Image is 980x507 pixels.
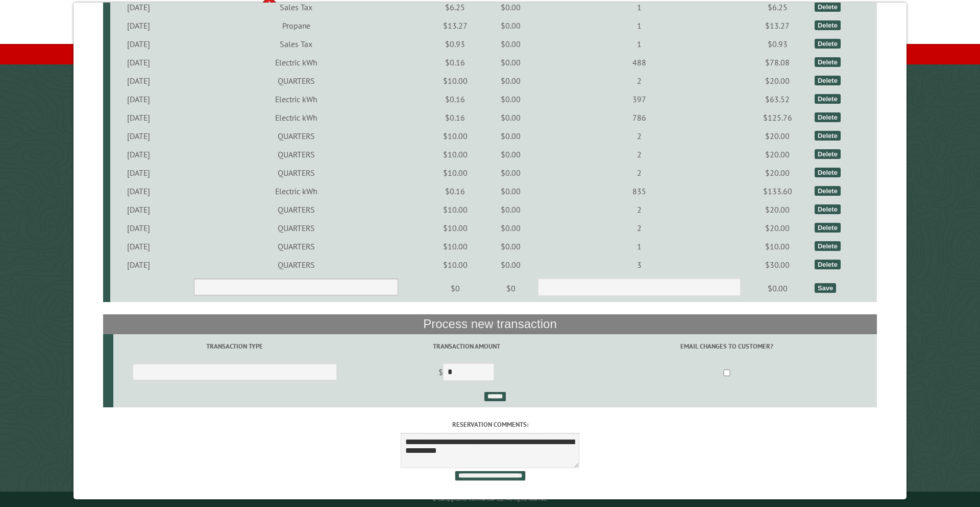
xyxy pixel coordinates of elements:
[167,256,425,274] td: QUARTERS
[742,16,813,35] td: $13.27
[815,283,836,293] div: Save
[167,145,425,164] td: QUARTERS
[742,72,813,90] td: $20.00
[110,145,167,164] td: [DATE]
[110,72,167,90] td: [DATE]
[536,72,742,90] td: 2
[536,16,742,35] td: 1
[110,90,167,108] td: [DATE]
[110,256,167,274] td: [DATE]
[742,200,813,219] td: $20.00
[485,256,536,274] td: $0.00
[167,16,425,35] td: Propane
[815,131,841,141] div: Delete
[815,39,841,49] div: Delete
[425,145,485,164] td: $10.00
[167,164,425,182] td: QUARTERS
[742,127,813,145] td: $20.00
[425,35,485,53] td: $0.93
[110,35,167,53] td: [DATE]
[536,35,742,53] td: 1
[115,341,355,351] label: Transaction Type
[110,164,167,182] td: [DATE]
[425,237,485,256] td: $10.00
[536,164,742,182] td: 2
[432,496,548,502] small: © Campground Commander LLC. All rights reserved.
[425,16,485,35] td: $13.27
[815,186,841,196] div: Delete
[815,94,841,104] div: Delete
[167,237,425,256] td: QUARTERS
[536,256,742,274] td: 3
[536,53,742,72] td: 488
[425,127,485,145] td: $10.00
[167,90,425,108] td: Electric kWh
[485,72,536,90] td: $0.00
[167,219,425,237] td: QUARTERS
[110,237,167,256] td: [DATE]
[815,204,841,214] div: Delete
[425,72,485,90] td: $10.00
[167,200,425,219] td: QUARTERS
[742,274,813,303] td: $0.00
[110,16,167,35] td: [DATE]
[103,314,877,334] th: Process new transaction
[742,90,813,108] td: $63.52
[742,108,813,127] td: $125.76
[425,182,485,200] td: $0.16
[485,164,536,182] td: $0.00
[815,76,841,85] div: Delete
[358,341,575,351] label: Transaction Amount
[578,341,875,351] label: Email changes to customer?
[425,219,485,237] td: $10.00
[485,200,536,219] td: $0.00
[742,219,813,237] td: $20.00
[742,182,813,200] td: $133.60
[815,57,841,67] div: Delete
[485,90,536,108] td: $0.00
[110,182,167,200] td: [DATE]
[815,223,841,233] div: Delete
[167,108,425,127] td: Electric kWh
[815,260,841,269] div: Delete
[103,420,877,429] label: Reservation comments:
[742,145,813,164] td: $20.00
[536,145,742,164] td: 2
[110,219,167,237] td: [DATE]
[536,108,742,127] td: 786
[536,200,742,219] td: 2
[110,200,167,219] td: [DATE]
[485,219,536,237] td: $0.00
[356,359,577,387] td: $
[536,237,742,256] td: 1
[742,256,813,274] td: $30.00
[425,108,485,127] td: $0.16
[425,274,485,303] td: $0
[425,256,485,274] td: $10.00
[110,53,167,72] td: [DATE]
[485,127,536,145] td: $0.00
[742,164,813,182] td: $20.00
[485,35,536,53] td: $0.00
[536,219,742,237] td: 2
[742,35,813,53] td: $0.93
[425,90,485,108] td: $0.16
[815,20,841,30] div: Delete
[425,164,485,182] td: $10.00
[485,182,536,200] td: $0.00
[485,237,536,256] td: $0.00
[485,16,536,35] td: $0.00
[815,2,841,12] div: Delete
[485,145,536,164] td: $0.00
[485,274,536,303] td: $0
[815,112,841,122] div: Delete
[485,53,536,72] td: $0.00
[167,35,425,53] td: Sales Tax
[110,108,167,127] td: [DATE]
[536,90,742,108] td: 397
[425,200,485,219] td: $10.00
[536,182,742,200] td: 835
[167,53,425,72] td: Electric kWh
[110,127,167,145] td: [DATE]
[485,108,536,127] td: $0.00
